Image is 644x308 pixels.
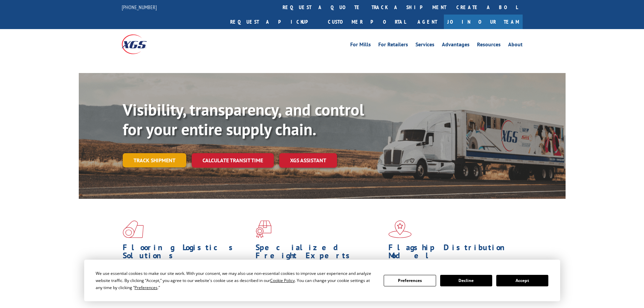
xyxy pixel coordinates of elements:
[123,99,364,140] b: Visibility, transparency, and control for your entire supply chain.
[225,15,323,29] a: Request a pickup
[123,243,251,263] h1: Flooring Logistics Solutions
[378,42,408,49] a: For Retailers
[122,4,157,10] a: [PHONE_NUMBER]
[256,220,271,238] img: xgs-icon-focused-on-flooring-red
[123,153,186,167] a: Track shipment
[135,285,158,290] span: Preferences
[279,153,337,168] a: XGS ASSISTANT
[477,42,501,49] a: Resources
[388,243,516,263] h1: Flagship Distribution Model
[96,270,376,291] div: We use essential cookies to make our site work. With your consent, we may also use non-essential ...
[123,220,144,238] img: xgs-icon-total-supply-chain-intelligence-red
[442,42,470,49] a: Advantages
[350,42,371,49] a: For Mills
[444,15,523,29] a: Join Our Team
[388,220,412,238] img: xgs-icon-flagship-distribution-model-red
[496,275,548,286] button: Accept
[270,278,295,283] span: Cookie Policy
[508,42,523,49] a: About
[440,275,492,286] button: Decline
[256,243,383,263] h1: Specialized Freight Experts
[384,275,436,286] button: Preferences
[411,15,444,29] a: Agent
[84,260,560,301] div: Cookie Consent Prompt
[415,42,434,49] a: Services
[192,153,274,168] a: Calculate transit time
[323,15,411,29] a: Customer Portal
